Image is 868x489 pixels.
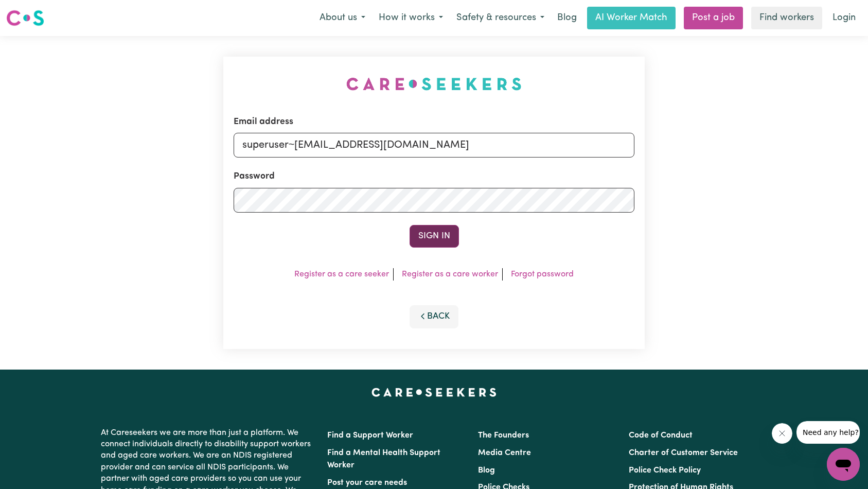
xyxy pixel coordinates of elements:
a: Code of Conduct [629,431,693,440]
button: Back [410,305,459,328]
iframe: Message from company [796,421,860,444]
a: Register as a care seeker [294,270,389,278]
a: AI Worker Match [587,7,676,29]
label: Password [234,170,275,183]
a: Police Check Policy [629,466,701,475]
button: How it works [372,7,450,29]
button: About us [313,7,372,29]
a: Charter of Customer Service [629,449,738,457]
iframe: Close message [772,423,792,444]
a: Blog [551,7,583,29]
button: Safety & resources [450,7,551,29]
a: Login [826,7,862,29]
a: The Founders [478,431,529,440]
iframe: Button to launch messaging window [827,448,860,481]
input: Email address [234,133,635,158]
button: Sign In [410,225,459,248]
img: Careseekers logo [6,9,44,27]
a: Post your care needs [327,479,407,487]
a: Find a Mental Health Support Worker [327,449,440,469]
a: Forgot password [511,270,574,278]
a: Blog [478,466,495,475]
a: Careseekers logo [6,6,44,30]
label: Email address [234,115,293,129]
a: Post a job [684,7,743,29]
a: Find a Support Worker [327,431,413,440]
a: Register as a care worker [402,270,498,278]
a: Find workers [751,7,822,29]
a: Careseekers home page [371,388,497,396]
a: Media Centre [478,449,531,457]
